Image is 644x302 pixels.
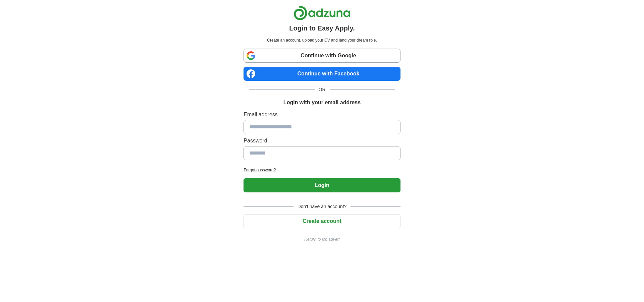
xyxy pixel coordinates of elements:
[244,49,400,63] a: Continue with Google
[244,178,400,192] button: Login
[293,203,351,210] span: Don't have an account?
[244,218,400,224] a: Create account
[244,111,400,119] label: Email address
[244,67,400,81] a: Continue with Facebook
[283,99,361,107] h1: Login with your email address
[244,236,400,242] a: Return to job advert
[315,86,330,93] span: OR
[289,23,355,33] h1: Login to Easy Apply.
[293,5,351,20] img: Adzuna logo
[245,37,399,43] p: Create an account, upload your CV and land your dream role.
[244,214,400,228] button: Create account
[244,167,400,173] a: Forgot password?
[244,137,400,145] label: Password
